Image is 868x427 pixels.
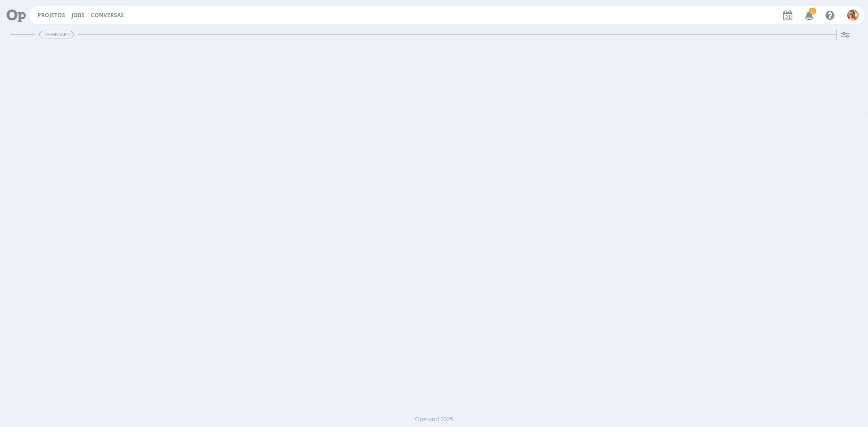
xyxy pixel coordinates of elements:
button: V [847,7,859,23]
button: 9 [799,7,818,23]
a: Projetos [38,11,65,19]
button: Projetos [35,12,68,19]
img: V [847,9,859,21]
span: Dashboard [39,31,74,38]
button: Jobs [69,12,87,19]
a: Conversas [91,11,124,19]
span: 9 [809,8,816,14]
button: Conversas [88,12,127,19]
a: Jobs [71,11,85,19]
